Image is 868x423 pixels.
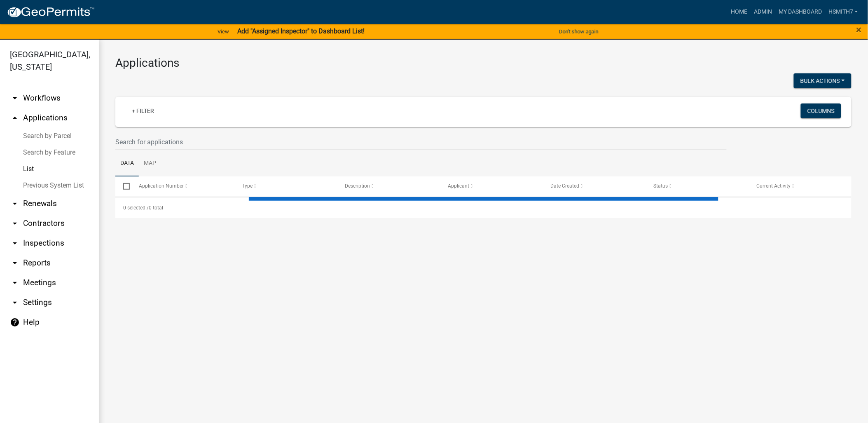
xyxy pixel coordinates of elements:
i: help [10,317,20,327]
span: 0 selected / [123,205,149,211]
span: Application Number [139,183,184,189]
button: Columns [801,103,841,118]
a: My Dashboard [775,4,825,20]
datatable-header-cell: Status [646,176,749,196]
span: Type [242,183,253,189]
h3: Applications [115,56,852,70]
a: hsmith7 [825,4,861,20]
span: Applicant [448,183,469,189]
i: arrow_drop_down [10,93,20,103]
span: Status [654,183,668,189]
datatable-header-cell: Select [115,176,131,196]
i: arrow_drop_down [10,298,20,308]
i: arrow_drop_down [10,219,20,228]
a: Data [115,150,139,177]
a: Admin [751,4,775,20]
a: + Filter [125,103,161,118]
i: arrow_drop_up [10,113,20,123]
input: Search for applications [115,134,727,150]
button: Close [856,25,862,35]
datatable-header-cell: Type [234,176,337,196]
datatable-header-cell: Applicant [440,176,543,196]
a: View [214,25,232,38]
strong: Add "Assigned Inspector" to Dashboard List! [237,27,365,35]
i: arrow_drop_down [10,199,20,209]
a: Home [728,4,751,20]
span: Description [345,183,370,189]
button: Don't show again [556,25,602,38]
span: × [856,24,862,35]
i: arrow_drop_down [10,278,20,288]
i: arrow_drop_down [10,238,20,248]
datatable-header-cell: Description [337,176,440,196]
span: Date Created [551,183,580,189]
datatable-header-cell: Application Number [131,176,234,196]
datatable-header-cell: Date Created [543,176,646,196]
span: Current Activity [756,183,791,189]
div: 0 total [115,197,852,218]
datatable-header-cell: Current Activity [749,176,852,196]
i: arrow_drop_down [10,258,20,268]
button: Bulk Actions [794,73,852,88]
a: Map [139,150,161,177]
